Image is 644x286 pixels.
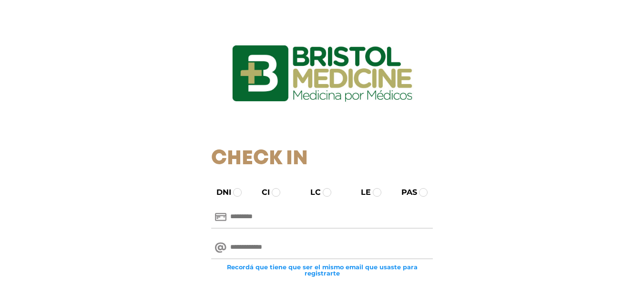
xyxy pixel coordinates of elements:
[208,187,231,198] label: DNI
[194,11,451,136] img: logo_ingresarbristol.jpg
[253,187,270,198] label: CI
[211,147,433,171] h1: Check In
[352,187,371,198] label: LE
[393,187,417,198] label: PAS
[302,187,321,198] label: LC
[211,264,433,276] small: Recordá que tiene que ser el mismo email que usaste para registrarte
